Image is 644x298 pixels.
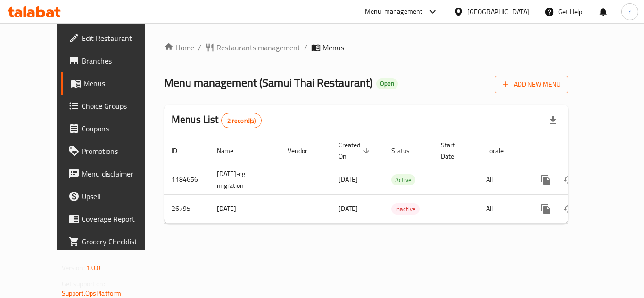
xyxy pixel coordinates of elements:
[82,100,157,112] span: Choice Groups
[205,42,300,53] a: Restaurants management
[535,169,557,191] button: more
[61,230,165,253] a: Grocery Checklist
[61,117,165,140] a: Coupons
[164,165,209,194] td: 1184656
[542,109,564,132] div: Export file
[209,165,280,194] td: [DATE]-cg migration
[83,78,157,89] span: Menus
[391,204,420,215] span: Inactive
[557,198,580,220] button: Change Status
[527,137,633,165] th: Actions
[82,145,157,157] span: Promotions
[304,42,307,53] li: /
[391,174,415,185] div: Active
[164,42,194,53] a: Home
[61,49,165,72] a: Branches
[164,137,633,224] table: enhanced table
[82,191,157,202] span: Upsell
[164,194,209,223] td: 26795
[339,202,358,215] span: [DATE]
[82,213,157,225] span: Coverage Report
[222,116,262,125] span: 2 record(s)
[441,139,467,162] span: Start Date
[376,78,398,89] div: Open
[557,169,580,191] button: Change Status
[62,262,85,274] span: Version:
[82,55,157,66] span: Branches
[503,79,561,90] span: Add New Menu
[479,194,527,223] td: All
[198,42,201,53] li: /
[433,165,479,194] td: -
[164,72,372,93] span: Menu management ( Samui Thai Restaurant )
[62,278,105,290] span: Get support on:
[376,80,398,88] span: Open
[61,95,165,117] a: Choice Groups
[164,42,568,53] nav: breadcrumb
[365,6,423,17] div: Menu-management
[61,72,165,95] a: Menus
[86,262,101,274] span: 1.0.0
[172,113,262,128] h2: Menus List
[628,7,631,17] span: r
[288,145,320,156] span: Vendor
[61,27,165,49] a: Edit Restaurant
[221,113,262,128] div: Total records count
[82,236,157,247] span: Grocery Checklist
[216,42,300,53] span: Restaurants management
[495,76,568,93] button: Add New Menu
[82,32,157,44] span: Edit Restaurant
[486,145,516,156] span: Locale
[391,175,415,185] span: Active
[217,145,246,156] span: Name
[391,203,420,215] div: Inactive
[479,165,527,194] td: All
[61,185,165,208] a: Upsell
[82,168,157,179] span: Menu disclaimer
[535,198,557,220] button: more
[467,7,529,17] div: [GEOGRAPHIC_DATA]
[82,123,157,134] span: Coupons
[172,145,190,156] span: ID
[339,139,372,162] span: Created On
[209,194,280,223] td: [DATE]
[61,208,165,230] a: Coverage Report
[322,42,344,53] span: Menus
[391,145,422,156] span: Status
[61,140,165,162] a: Promotions
[339,173,358,185] span: [DATE]
[61,162,165,185] a: Menu disclaimer
[433,194,479,223] td: -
